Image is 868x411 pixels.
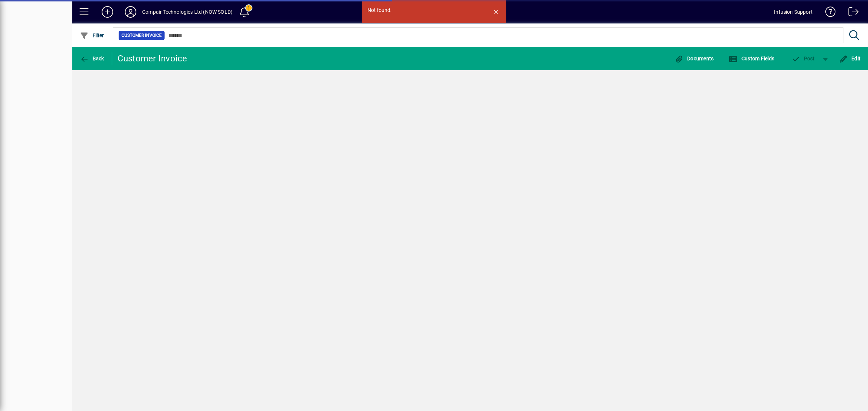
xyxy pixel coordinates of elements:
button: Custom Fields [727,52,776,65]
app-page-header-button: Back [72,52,112,65]
button: Back [78,52,106,65]
a: Logout [843,1,859,25]
button: Post [788,52,818,65]
button: Filter [78,29,106,42]
button: Documents [673,52,716,65]
div: Compair Technologies Ltd (NOW SOLD) [142,6,233,18]
div: Customer Invoice [118,53,187,64]
a: Knowledge Base [820,1,836,25]
span: Back [80,56,104,61]
button: Edit [837,52,863,65]
span: ost [791,56,815,61]
span: P [804,56,807,61]
span: Filter [80,33,104,38]
div: Infusion Support [774,6,813,18]
span: Edit [839,56,861,61]
span: Customer Invoice [122,32,162,39]
button: Add [96,5,119,18]
span: Documents [675,56,714,61]
span: Custom Fields [729,56,774,61]
button: Profile [119,5,142,18]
